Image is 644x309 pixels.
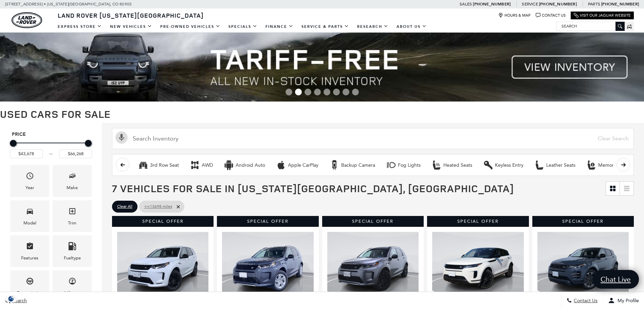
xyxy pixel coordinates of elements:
div: Special Offer [322,216,424,227]
div: Special Offer [112,216,214,227]
div: Backup Camera [341,162,375,168]
div: Leather Seats [534,160,545,170]
input: Search [556,22,624,30]
span: Make [68,170,76,184]
div: Features [21,254,38,262]
span: Service [522,2,538,6]
div: Maximum Price [85,140,92,147]
button: scroll left [116,158,129,171]
span: Go to slide 4 [314,89,321,95]
div: Memory Seats [598,162,629,168]
a: About Us [392,21,431,33]
div: FeaturesFeatures [10,235,49,267]
button: Keyless EntryKeyless Entry [479,158,527,172]
div: Fog Lights [398,162,421,168]
a: Contact Us [536,13,566,18]
a: Visit Our Jaguar Website [574,13,631,18]
div: Transmission [17,289,42,297]
img: Land Rover [12,12,42,28]
span: Go to slide 3 [305,89,311,95]
a: [STREET_ADDRESS] • [US_STATE][GEOGRAPHIC_DATA], CO 80905 [5,2,132,6]
a: land-rover [12,12,42,28]
img: 2024 Land Rover Discovery Sport S [117,232,208,301]
div: Special Offer [427,216,529,227]
div: Backup Camera [329,160,339,170]
nav: Main Navigation [54,21,431,33]
a: Land Rover [US_STATE][GEOGRAPHIC_DATA] [54,11,208,19]
input: Maximum [59,149,92,158]
span: Sales [460,2,472,6]
img: 2024 Land Rover Discovery Sport S [327,232,419,301]
button: Fog LightsFog Lights [382,158,424,172]
div: Year [25,184,34,192]
a: New Vehicles [106,21,156,33]
img: 2024 Land Rover Range Rover Evoque Dynamic [537,232,629,301]
div: Minimum Price [10,140,17,147]
input: Search Inventory [112,128,634,149]
span: Go to slide 5 [324,89,330,95]
div: Keyless Entry [483,160,493,170]
a: Hours & Map [498,13,531,18]
button: Android AutoAndroid Auto [220,158,269,172]
div: TrimTrim [53,200,92,232]
button: Memory SeatsMemory Seats [583,158,633,172]
span: Features [26,240,34,254]
button: 3rd Row Seat3rd Row Seat [134,158,183,172]
button: Backup CameraBackup Camera [326,158,379,172]
div: 3rd Row Seat [138,160,148,170]
a: [PHONE_NUMBER] [473,1,511,7]
button: Open user profile menu [603,292,644,309]
button: scroll right [617,158,630,171]
span: Model [26,205,34,219]
span: Go to slide 8 [352,89,359,95]
img: 2024 Land Rover Discovery Sport S [222,232,313,301]
span: Contact Us [572,298,597,304]
div: Leather Seats [546,162,575,168]
div: Fueltype [64,254,81,262]
section: Click to Open Cookie Consent Modal [3,295,19,302]
div: Memory Seats [586,160,596,170]
div: Trim [68,219,76,227]
a: Finance [261,21,297,33]
a: Pre-Owned Vehicles [156,21,224,33]
svg: Click to toggle on voice search [115,131,128,144]
div: Android Auto [224,160,234,170]
div: MileageMileage [53,270,92,302]
div: Price [10,138,92,158]
button: Heated SeatsHeated Seats [428,158,476,172]
div: TransmissionTransmission [10,270,49,302]
div: MakeMake [53,165,92,197]
span: <=13698 miles [144,202,172,211]
div: Apple CarPlay [276,160,286,170]
span: Land Rover [US_STATE][GEOGRAPHIC_DATA] [58,11,204,19]
div: Keyless Entry [495,162,523,168]
div: Make [67,184,78,192]
span: Mileage [68,275,76,289]
div: Special Offer [217,216,318,227]
a: [PHONE_NUMBER] [539,1,577,7]
h5: Price [12,131,90,138]
div: Apple CarPlay [288,162,318,168]
div: Special Offer [532,216,634,227]
div: Model [23,219,36,227]
div: AWD [190,160,200,170]
button: AWDAWD [186,158,217,172]
button: Apple CarPlayApple CarPlay [272,158,322,172]
span: My Profile [615,298,639,304]
button: Leather SeatsLeather Seats [531,158,579,172]
span: Chat Live [597,275,634,284]
span: Parts [588,2,600,6]
span: Clear All [117,202,132,211]
span: Trim [68,205,76,219]
span: Go to slide 7 [343,89,349,95]
div: Heated Seats [431,160,442,170]
a: Specials [224,21,261,33]
div: Fog Lights [386,160,396,170]
div: AWD [202,162,213,168]
a: Chat Live [592,270,639,289]
span: Go to slide 6 [333,89,340,95]
input: Minimum [10,149,43,158]
span: Fueltype [68,240,76,254]
span: Transmission [26,275,34,289]
span: Year [26,170,34,184]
